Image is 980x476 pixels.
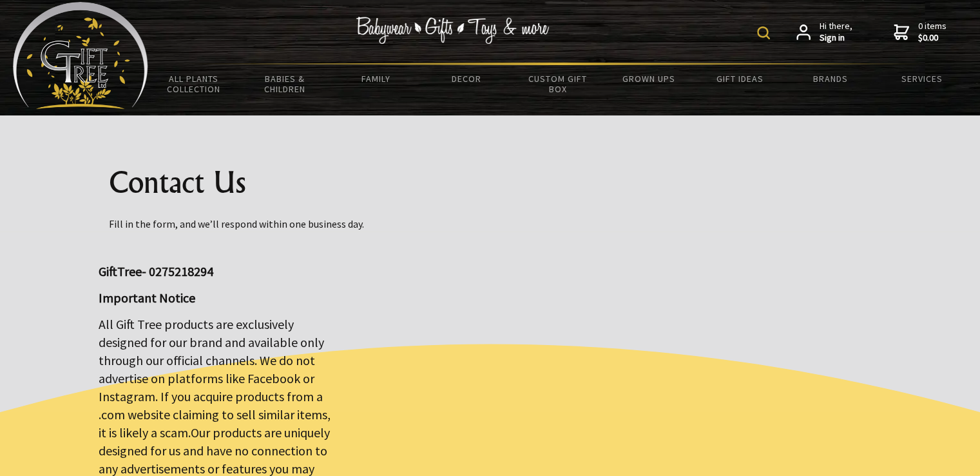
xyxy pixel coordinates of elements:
a: Family [330,65,421,92]
h1: Contact Us [109,167,872,198]
span: 0 items [918,20,946,43]
strong: Important Notice [99,290,195,306]
strong: $0.00 [918,32,946,44]
a: Brands [785,65,876,92]
span: Hi there, [820,21,852,43]
a: Gift Ideas [694,65,785,92]
img: product search [757,26,770,39]
p: Fill in the form, and we’ll respond within one business day. [109,216,872,232]
a: All Plants Collection [148,65,239,103]
strong: Sign in [820,32,852,44]
a: Hi there,Sign in [796,21,852,43]
a: Grown Ups [603,65,694,92]
a: Babies & Children [239,65,330,103]
img: Babywear - Gifts - Toys & more [356,17,550,44]
img: Babyware - Gifts - Toys and more... [13,2,148,109]
a: 0 items$0.00 [894,21,946,43]
big: GiftTree- 0275218294 [99,263,213,279]
a: Custom Gift Box [512,65,603,103]
a: Services [876,65,967,92]
a: Decor [421,65,512,92]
